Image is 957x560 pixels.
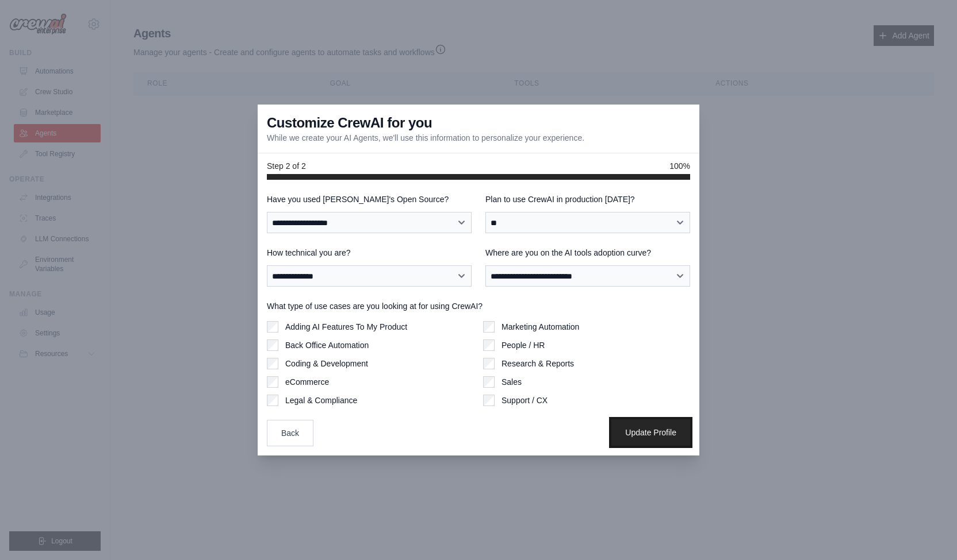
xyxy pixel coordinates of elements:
label: Back Office Automation [285,339,369,351]
label: Have you used [PERSON_NAME]'s Open Source? [267,194,472,205]
label: Sales [502,376,522,388]
label: What type of use cases are you looking at for using CrewAI? [267,300,690,312]
label: People / HR [502,339,545,351]
button: Update Profile [611,419,690,446]
label: Adding AI Features To My Product [285,321,407,333]
label: Where are you on the AI tools adoption curve? [485,247,690,258]
span: Step 2 of 2 [267,160,306,172]
label: How technical you are? [267,247,472,258]
p: While we create your AI Agents, we'll use this information to personalize your experience. [267,132,584,144]
label: Plan to use CrewAI in production [DATE]? [485,194,690,205]
label: Support / CX [502,395,548,406]
button: Back [267,420,313,446]
span: 100% [669,160,690,172]
label: Research & Reports [502,358,574,369]
label: eCommerce [285,376,329,388]
label: Marketing Automation [502,321,579,333]
h3: Customize CrewAI for you [267,114,432,132]
label: Coding & Development [285,358,368,369]
label: Legal & Compliance [285,395,357,406]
